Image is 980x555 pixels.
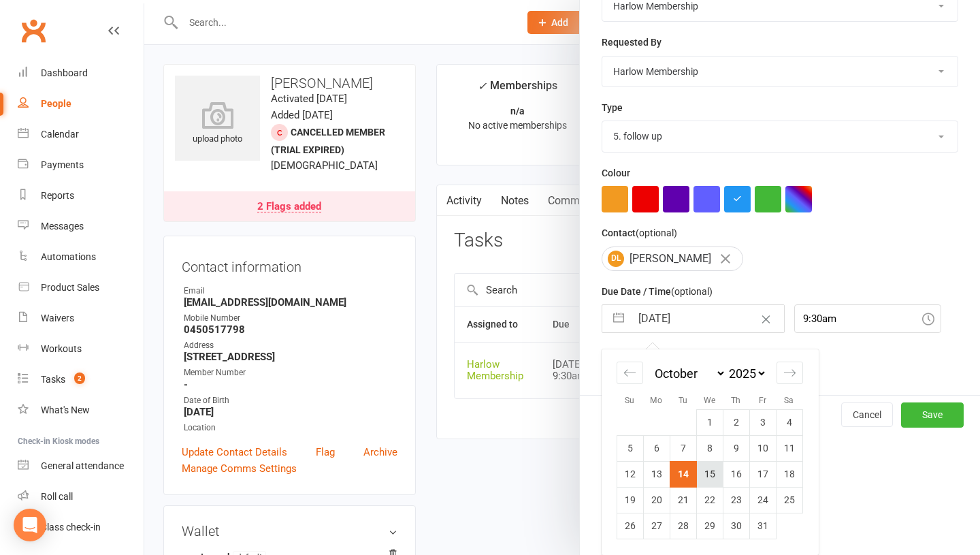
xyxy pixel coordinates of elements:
[731,396,740,405] small: Th
[41,190,74,201] div: Reports
[16,14,50,48] a: Clubworx
[602,225,677,240] label: Contact
[41,522,101,533] div: Class check-in
[602,100,623,115] label: Type
[41,282,99,293] div: Product Sales
[18,364,144,395] a: Tasks 2
[643,461,670,487] td: Monday, October 13, 2025
[749,409,776,435] td: Friday, October 3, 2025
[41,129,79,140] div: Calendar
[650,396,662,405] small: Mo
[602,165,630,180] label: Colour
[841,402,893,427] button: Cancel
[602,346,681,361] label: Email preferences
[696,513,723,539] td: Wednesday, October 29, 2025
[41,98,71,109] div: People
[18,451,144,481] a: General attendance kiosk mode
[18,58,144,89] a: Dashboard
[18,512,144,543] a: Class kiosk mode
[776,461,802,487] td: Saturday, October 18, 2025
[41,491,73,502] div: Roll call
[625,396,634,405] small: Su
[18,180,144,211] a: Reports
[671,286,713,297] small: (optional)
[14,509,46,541] div: Open Intercom Messenger
[41,405,90,415] div: What's New
[41,251,96,262] div: Automations
[696,435,723,461] td: Wednesday, October 8, 2025
[41,221,84,232] div: Messages
[18,119,144,150] a: Calendar
[749,435,776,461] td: Friday, October 10, 2025
[617,513,643,539] td: Sunday, October 26, 2025
[18,242,144,272] a: Automations
[723,513,749,539] td: Thursday, October 30, 2025
[670,461,696,487] td: Selected. Tuesday, October 14, 2025
[41,343,82,354] div: Workouts
[723,487,749,513] td: Thursday, October 23, 2025
[18,211,144,242] a: Messages
[41,313,74,323] div: Waivers
[608,251,624,267] span: DL
[670,513,696,539] td: Tuesday, October 28, 2025
[602,349,818,555] div: Calendar
[696,409,723,435] td: Wednesday, October 1, 2025
[643,487,670,513] td: Monday, October 20, 2025
[759,396,766,405] small: Fr
[18,150,144,180] a: Payments
[749,461,776,487] td: Friday, October 17, 2025
[670,435,696,461] td: Tuesday, October 7, 2025
[777,362,803,384] div: Move forward to switch to the next month.
[636,227,677,238] small: (optional)
[679,396,687,405] small: Tu
[749,513,776,539] td: Friday, October 31, 2025
[74,372,85,384] span: 2
[704,396,715,405] small: We
[723,461,749,487] td: Thursday, October 16, 2025
[18,89,144,119] a: People
[18,395,144,426] a: What's New
[723,435,749,461] td: Thursday, October 9, 2025
[643,513,670,539] td: Monday, October 27, 2025
[18,303,144,334] a: Waivers
[749,487,776,513] td: Friday, October 24, 2025
[784,396,794,405] small: Sa
[602,284,713,299] label: Due Date / Time
[41,374,65,385] div: Tasks
[617,487,643,513] td: Sunday, October 19, 2025
[41,460,124,471] div: General attendance
[723,409,749,435] td: Thursday, October 2, 2025
[776,409,802,435] td: Saturday, October 4, 2025
[18,272,144,303] a: Product Sales
[901,402,964,427] button: Save
[41,159,84,170] div: Payments
[617,461,643,487] td: Sunday, October 12, 2025
[602,247,743,271] div: [PERSON_NAME]
[776,435,802,461] td: Saturday, October 11, 2025
[617,362,643,384] div: Move backward to switch to the previous month.
[643,435,670,461] td: Monday, October 6, 2025
[617,435,643,461] td: Sunday, October 5, 2025
[696,487,723,513] td: Wednesday, October 22, 2025
[18,481,144,512] a: Roll call
[602,35,661,50] label: Requested By
[696,461,723,487] td: Wednesday, October 15, 2025
[754,306,778,332] button: Clear Date
[776,487,802,513] td: Saturday, October 25, 2025
[670,487,696,513] td: Tuesday, October 21, 2025
[41,67,88,78] div: Dashboard
[18,334,144,364] a: Workouts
